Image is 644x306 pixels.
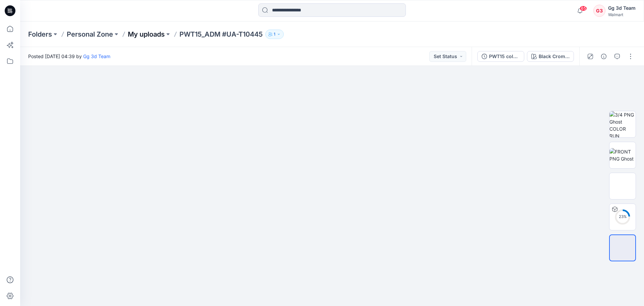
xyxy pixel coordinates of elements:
[28,30,52,39] a: Folders
[539,53,570,60] div: Black Cromson
[274,31,275,38] p: 1
[614,214,631,220] div: 23 %
[83,53,110,59] a: Gg 3d Team
[179,30,263,39] p: PWT15_ADM #UA-T10445
[477,51,524,62] button: PWT15 colorway
[608,4,636,12] div: Gg 3d Team
[609,148,636,162] img: FRONT PNG Ghost
[67,30,113,39] a: Personal Zone
[608,12,636,17] div: Walmart
[593,5,605,17] div: G3
[489,53,520,60] div: PWT15 colorway
[580,6,587,11] span: 65
[28,53,110,60] span: Posted [DATE] 04:39 by
[128,30,165,39] a: My uploads
[527,51,574,62] button: Black Cromson
[265,30,284,39] button: 1
[609,111,636,137] img: 3/4 PNG Ghost COLOR RUN
[598,51,609,62] button: Details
